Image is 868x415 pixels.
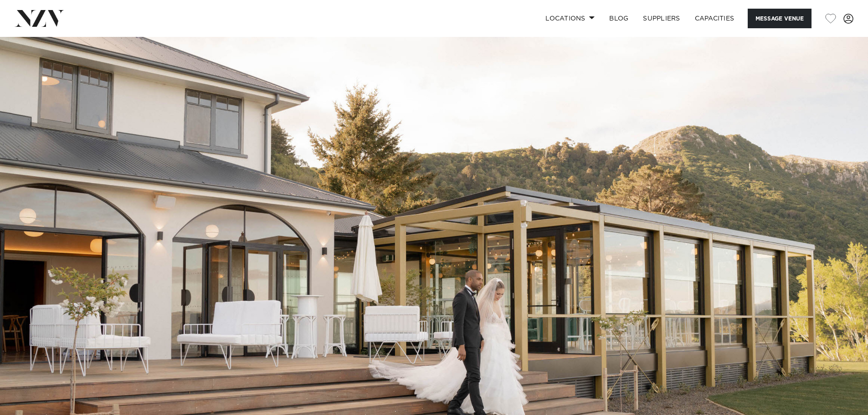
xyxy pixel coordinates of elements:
[748,9,812,28] button: Message Venue
[636,9,687,28] a: SUPPLIERS
[602,9,636,28] a: BLOG
[688,9,742,28] a: Capacities
[538,9,602,28] a: Locations
[15,10,64,26] img: nzv-logo.png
